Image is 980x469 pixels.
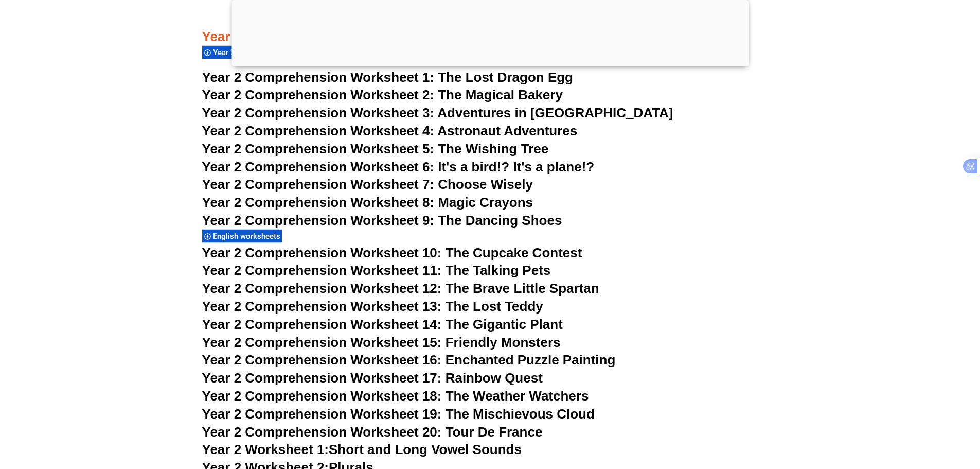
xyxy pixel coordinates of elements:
[202,45,334,59] div: Year 2 comprehension worksheets
[202,213,562,228] a: Year 2 Comprehension Worksheet 9: The Dancing Shoes
[202,442,522,457] a: Year 2 Worksheet 1:Short and Long Vowel Sounds
[202,70,435,85] span: Year 2 Comprehension Worksheet 1:
[202,424,543,440] a: Year 2 Comprehension Worksheet 20: Tour De France
[202,388,589,404] a: Year 2 Comprehension Worksheet 18: The Weather Watchers
[202,141,549,157] a: Year 2 Comprehension Worksheet 5: The Wishing Tree
[438,70,573,85] span: The Lost Dragon Egg
[202,317,563,332] a: Year 2 Comprehension Worksheet 14: The Gigantic Plant
[202,87,563,102] a: Year 2 Comprehension Worksheet 2: The Magical Bakery
[202,141,435,157] span: Year 2 Comprehension Worksheet 5:
[202,177,533,192] a: Year 2 Comprehension Worksheet 7: Choose Wisely
[202,335,561,350] a: Year 2 Comprehension Worksheet 15: Friendly Monsters
[202,105,673,120] a: Year 2 Comprehension Worksheet 3: Adventures in [GEOGRAPHIC_DATA]
[809,353,980,469] iframe: Chat Widget
[438,87,563,102] span: The Magical Bakery
[437,123,577,138] span: Astronaut Adventures
[437,105,673,120] span: Adventures in [GEOGRAPHIC_DATA]
[202,195,533,210] a: Year 2 Comprehension Worksheet 8: Magic Crayons
[202,281,599,296] a: Year 2 Comprehension Worksheet 12: The Brave Little Spartan
[202,70,573,85] a: Year 2 Comprehension Worksheet 1: The Lost Dragon Egg
[202,229,282,243] div: English worksheets
[202,263,551,278] a: Year 2 Comprehension Worksheet 11: The Talking Pets
[438,141,548,157] span: The Wishing Tree
[202,370,543,386] a: Year 2 Comprehension Worksheet 17: Rainbow Quest
[202,177,435,192] span: Year 2 Comprehension Worksheet 7:
[202,352,616,368] a: Year 2 Comprehension Worksheet 16: Enchanted Puzzle Painting
[202,87,435,102] span: Year 2 Comprehension Worksheet 2:
[202,299,543,314] a: Year 2 Comprehension Worksheet 13: The Lost Teddy
[438,177,533,192] span: Choose Wisely
[202,105,435,120] span: Year 2 Comprehension Worksheet 3:
[202,245,582,260] a: Year 2 Comprehension Worksheet 10: The Cupcake Contest
[213,232,283,241] span: English worksheets
[202,123,435,138] span: Year 2 Comprehension Worksheet 4:
[202,123,578,138] a: Year 2 Comprehension Worksheet 4: Astronaut Adventures
[202,442,329,457] span: Year 2 Worksheet 1:
[202,406,595,422] a: Year 2 Comprehension Worksheet 19: The Mischievous Cloud
[202,159,595,175] a: Year 2 Comprehension Worksheet 6: It's a bird!? It's a plane!?
[213,48,336,57] span: Year 2 comprehension worksheets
